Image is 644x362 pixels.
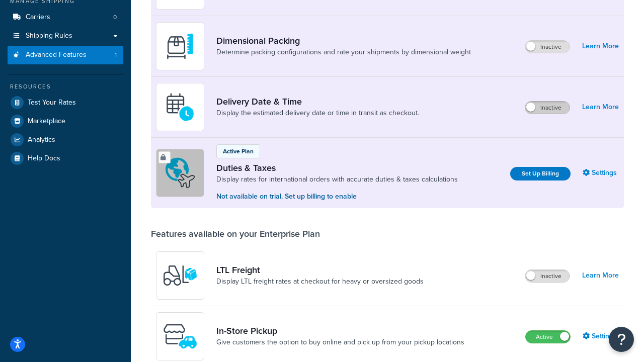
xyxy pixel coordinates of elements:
[26,32,72,40] span: Shipping Rules
[525,102,570,114] label: Inactive
[8,8,123,27] li: Carriers
[216,108,419,118] a: Display the estimated delivery date or time in transit as checkout.
[8,149,123,167] a: Help Docs
[113,13,117,22] span: 0
[115,51,117,59] span: 1
[223,147,254,156] p: Active Plan
[8,46,123,64] li: Advanced Features
[8,131,123,149] a: Analytics
[163,29,198,64] img: DTVBYsAAAAAASUVORK5CYII=
[216,191,458,202] p: Not available on trial. Set up billing to enable
[216,325,464,336] a: In-Store Pickup
[583,329,619,343] a: Settings
[216,35,471,46] a: Dimensional Packing
[8,112,123,130] a: Marketplace
[510,167,571,180] a: Set Up Billing
[526,331,570,343] label: Active
[8,8,123,27] a: Carriers0
[216,96,419,107] a: Delivery Date & Time
[8,27,123,45] a: Shipping Rules
[151,228,320,239] div: Features available on your Enterprise Plan
[216,47,471,57] a: Determine packing configurations and rate your shipments by dimensional weight
[216,337,464,347] a: Give customers the option to buy online and pick up from your pickup locations
[163,319,198,354] img: wfgcfpwTIucLEAAAAASUVORK5CYII=
[582,100,619,114] a: Learn More
[525,270,570,282] label: Inactive
[8,82,123,91] div: Resources
[163,258,198,293] img: y79ZsPf0fXUFUhFXDzUgf+ktZg5F2+ohG75+v3d2s1D9TjoU8PiyCIluIjV41seZevKCRuEjTPPOKHJsQcmKCXGdfprl3L4q7...
[28,154,60,163] span: Help Docs
[216,162,458,173] a: Duties & Taxes
[582,39,619,53] a: Learn More
[525,41,570,53] label: Inactive
[216,277,424,287] a: Display LTL freight rates at checkout for heavy or oversized goods
[8,94,123,112] a: Test Your Rates
[8,46,123,64] a: Advanced Features1
[28,136,55,144] span: Analytics
[216,174,458,185] a: Display rates for international orders with accurate duties & taxes calculations
[163,89,198,125] img: gfkeb5ejjkALwAAAABJRU5ErkJggg==
[26,13,50,22] span: Carriers
[583,166,619,180] a: Settings
[28,117,65,126] span: Marketplace
[28,99,76,107] span: Test Your Rates
[216,264,424,276] a: LTL Freight
[26,51,87,59] span: Advanced Features
[582,268,619,283] a: Learn More
[609,327,634,352] button: Open Resource Center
